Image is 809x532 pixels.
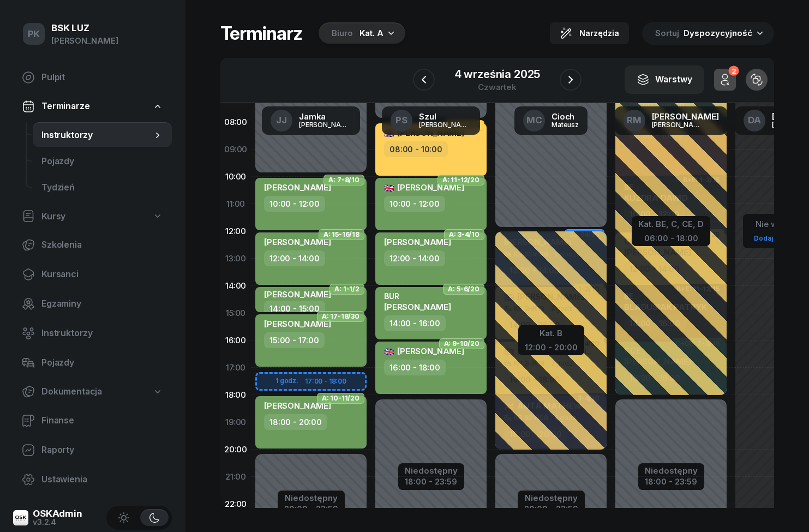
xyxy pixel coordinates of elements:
[454,83,541,91] div: czwartek
[627,116,642,125] span: RM
[322,315,359,318] span: A: 17-18/30
[51,23,118,33] div: BSK LUZ
[13,232,172,258] a: Szkolenia
[405,467,458,475] div: Niedostępny
[448,288,480,290] span: A: 5-6/20
[41,326,163,340] span: Instruktorzy
[220,163,251,190] div: 10:00
[384,360,446,375] div: 16:00 - 18:00
[442,179,480,181] span: A: 11-12/20
[642,22,774,45] button: Sortuj Dyspozycyjność
[323,234,359,236] span: A: 15-16/18
[384,182,464,193] span: [PERSON_NAME]
[220,190,251,218] div: 11:00
[444,343,480,345] span: A: 9-10/20
[552,121,579,128] div: Mateusz
[655,26,681,40] span: Sortuj
[384,302,451,312] span: [PERSON_NAME]
[332,27,353,40] div: Biuro
[284,502,338,513] div: 20:00 - 23:59
[13,261,172,288] a: Kursanci
[264,237,331,247] span: [PERSON_NAME]
[550,22,629,44] button: Narzędzia
[220,463,251,491] div: 21:00
[220,109,251,136] div: 08:00
[419,112,471,121] div: Szul
[13,437,172,463] a: Raporty
[638,231,704,243] div: 06:00 - 18:00
[220,300,251,327] div: 15:00
[264,319,331,329] span: [PERSON_NAME]
[328,179,359,181] span: A: 7-8/10
[262,106,360,135] a: JJJamka[PERSON_NAME]
[33,509,82,518] div: OSKAdmin
[384,315,446,331] div: 14:00 - 16:00
[284,492,338,516] button: Niedostępny20:00 - 23:59
[41,70,163,85] span: Pulpit
[41,238,163,252] span: Szkolenia
[384,250,445,266] div: 12:00 - 14:00
[514,106,588,135] a: MCCiochMateusz
[13,94,172,119] a: Terminarze
[13,408,172,434] a: Finanse
[33,518,82,526] div: v3.2.4
[454,69,541,80] div: 4 września 2025
[315,22,405,44] button: BiuroKat. A
[645,475,698,486] div: 18:00 - 23:59
[264,250,325,266] div: 12:00 - 14:00
[384,196,445,212] div: 10:00 - 12:00
[637,73,692,87] div: Warstwy
[41,267,163,282] span: Kursanci
[220,218,251,245] div: 12:00
[13,350,172,376] a: Pojazdy
[395,116,408,125] span: PS
[276,116,287,125] span: JJ
[382,106,480,135] a: PSSzul[PERSON_NAME]
[220,381,251,409] div: 18:00
[13,291,172,317] a: Egzaminy
[384,291,451,301] div: BUR
[419,121,471,128] div: [PERSON_NAME]
[13,510,28,525] img: logo-xs@2x.png
[552,112,579,121] div: Cioch
[33,148,172,175] a: Pojazdy
[405,475,458,486] div: 18:00 - 23:59
[41,473,163,487] span: Ustawienia
[748,116,761,125] span: DA
[33,175,172,201] a: Tydzień
[264,414,327,430] div: 18:00 - 20:00
[728,66,739,76] div: 2
[652,112,719,121] div: [PERSON_NAME]
[645,464,698,488] button: Niedostępny18:00 - 23:59
[33,122,172,148] a: Instruktorzy
[284,494,338,502] div: Niedostępny
[299,121,351,128] div: [PERSON_NAME]
[220,327,251,354] div: 16:00
[524,502,578,513] div: 20:00 - 23:59
[615,106,728,135] a: RM[PERSON_NAME][PERSON_NAME]
[41,154,163,169] span: Pojazdy
[41,443,163,457] span: Raporty
[524,494,578,502] div: Niedostępny
[524,492,578,516] button: Niedostępny20:00 - 23:59
[525,326,578,352] button: Kat. B12:00 - 20:00
[220,409,251,436] div: 19:00
[13,320,172,346] a: Instruktorzy
[41,385,102,399] span: Dokumentacja
[359,27,383,40] div: Kat. A
[384,346,464,356] span: [PERSON_NAME]
[449,234,480,236] span: A: 3-4/10
[299,112,351,121] div: Jamka
[405,464,458,488] button: Niedostępny18:00 - 23:59
[684,28,752,38] span: Dyspozycyjność
[13,467,172,493] a: Ustawienia
[625,65,704,94] button: Warstwy
[28,29,40,39] span: PK
[41,181,163,195] span: Tydzień
[579,27,619,40] span: Narzędzia
[525,326,578,340] div: Kat. B
[13,379,172,404] a: Dokumentacja
[264,332,325,348] div: 15:00 - 17:00
[714,69,736,91] button: 2
[264,301,325,316] div: 14:00 - 15:00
